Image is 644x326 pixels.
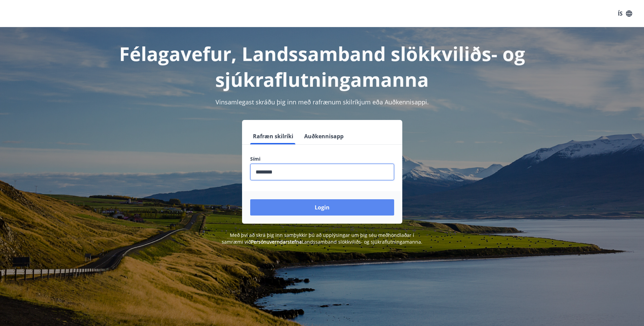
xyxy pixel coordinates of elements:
button: Auðkennisapp [301,128,346,144]
button: Rafræn skilríki [250,128,296,144]
h1: Félagavefur, Landssamband slökkviliðs- og sjúkraflutningamanna [86,41,558,92]
button: Login [250,199,394,216]
button: ÍS [614,7,636,20]
span: Með því að skrá þig inn samþykkir þú að upplýsingar um þig séu meðhöndlaðar í samræmi við Landssa... [222,232,422,245]
label: Sími [250,156,394,162]
a: Persónuverndarstefna [251,239,302,245]
span: Vinsamlegast skráðu þig inn með rafrænum skilríkjum eða Auðkennisappi. [216,98,429,106]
